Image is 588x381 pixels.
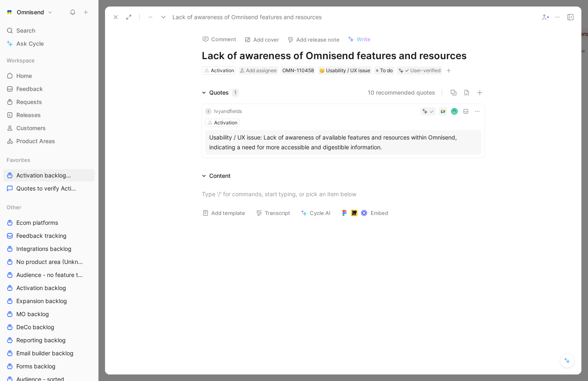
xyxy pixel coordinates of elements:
[3,295,95,307] a: Expansion backlog
[3,334,95,346] a: Reporting backlog
[7,156,30,164] span: Favorites
[3,169,95,182] a: Activation backlogOther
[202,49,485,62] h1: Lack of awareness of Omnisend features and resources
[357,35,371,43] span: Write
[3,96,95,108] a: Requests
[16,85,43,93] span: Feedback
[3,24,95,37] div: Search
[199,33,240,45] button: Comment
[410,66,440,75] div: User-verified
[3,308,95,320] a: MO backlog
[16,336,66,344] span: Reporting backlog
[16,271,83,279] span: Audience - no feature tag
[241,34,283,45] button: Add cover
[16,297,67,305] span: Expansion backlog
[344,33,374,45] button: Write
[17,9,44,16] h1: Omnisend
[3,256,95,268] a: No product area (Unknowns)
[3,122,95,134] a: Customers
[16,111,41,119] span: Releases
[16,245,72,253] span: Integrations backlog
[368,88,435,97] button: 10 recommended quotes
[297,207,334,219] button: Cycle AI
[16,184,76,193] span: Quotes to verify Activation
[16,232,67,240] span: Feedback tracking
[3,201,95,213] div: Other
[214,119,237,127] div: Activation
[16,362,56,370] span: Forms backlog
[3,83,95,95] a: Feedback
[209,133,477,152] div: Usability / UX issue: Lack of awareness of available features and resources within Omnisend, indi...
[16,26,35,35] span: Search
[16,124,46,132] span: Customers
[452,109,457,114] img: avatar
[3,135,95,147] a: Product Areas
[374,66,394,75] div: To do
[3,230,95,242] a: Feedback tracking
[16,219,58,227] span: Ecom platforms
[318,66,372,75] div: 🤔Usability / UX issue
[380,66,393,75] span: To do
[3,282,95,294] a: Activation backlog
[214,107,242,115] div: Ivyandfields
[3,217,95,229] a: Ecom platforms
[16,310,49,318] span: MO backlog
[3,109,95,121] a: Releases
[16,258,84,266] span: No product area (Unknowns)
[282,66,314,75] div: OMN-110458
[16,349,74,357] span: Email builder backlog
[320,66,370,75] div: Usability / UX issue
[3,243,95,255] a: Integrations backlog
[199,88,242,97] div: Quotes1
[16,284,66,292] span: Activation backlog
[209,171,230,181] div: Content
[16,323,54,331] span: DeCo backlog
[320,68,324,73] img: 🤔
[3,70,95,82] a: Home
[205,108,212,115] div: I
[209,88,239,97] div: Quotes
[284,34,343,45] button: Add release note
[199,207,249,219] button: Add template
[3,182,95,195] a: Quotes to verify Activation
[3,7,55,18] button: OmnisendOmnisend
[338,207,392,219] button: Embed
[16,98,42,106] span: Requests
[3,347,95,359] a: Email builder backlog
[3,269,95,281] a: Audience - no feature tag
[16,39,44,49] span: Ask Cycle
[3,360,95,372] a: Forms backlog
[252,207,294,219] button: Transcript
[7,203,21,211] span: Other
[211,66,234,75] div: Activation
[3,38,95,50] a: Ask Cycle
[5,8,13,16] img: Omnisend
[3,321,95,333] a: DeCo backlog
[3,54,95,66] div: Workspace
[16,137,55,145] span: Product Areas
[172,12,322,22] span: Lack of awareness of Omnisend features and resources
[232,89,239,97] div: 1
[246,67,277,73] span: Add assignee
[3,154,95,166] div: Favorites
[16,171,76,180] span: Activation backlog
[16,72,32,80] span: Home
[7,56,35,64] span: Workspace
[199,171,234,181] div: Content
